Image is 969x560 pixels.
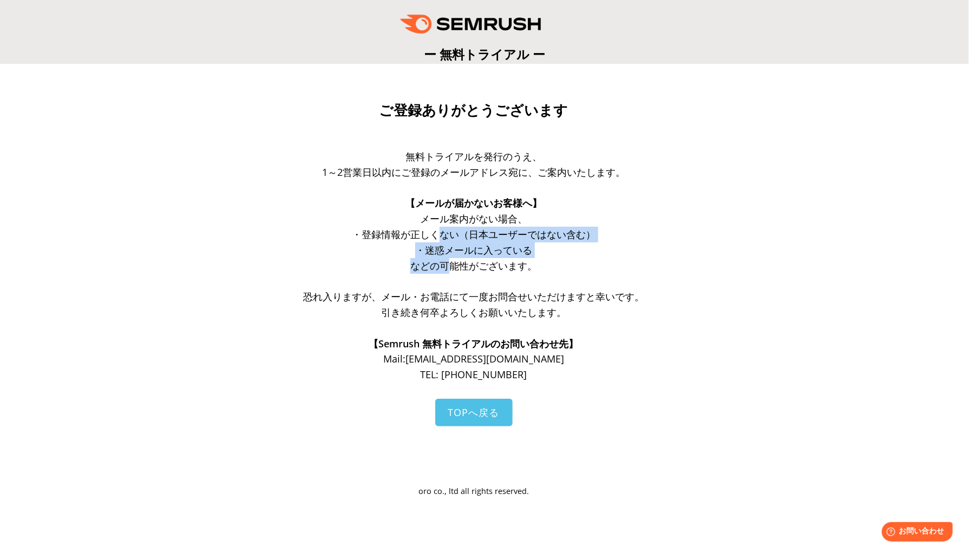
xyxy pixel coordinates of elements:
[322,166,625,179] span: 1～2営業日以内にご登録のメールアドレス宛に、ご案内いたします。
[352,228,595,241] span: ・登録情報が正しくない（日本ユーザーではない含む）
[448,406,500,419] span: TOPへ戻る
[405,196,542,209] span: 【メールが届かないお客様へ】
[424,45,545,63] span: ー 無料トライアル ー
[435,399,513,426] a: TOPへ戻る
[418,486,529,496] span: oro co., ltd all rights reserved.
[381,306,566,319] span: 引き続き何卒よろしくお願いいたします。
[873,518,957,548] iframe: Help widget launcher
[379,102,568,118] span: ご登録ありがとうございます
[303,290,644,303] span: 恐れ入りますが、メール・お電話にて一度お問合せいただけますと幸いです。
[420,212,527,225] span: メール案内がない場合、
[383,352,564,365] span: Mail: [EMAIL_ADDRESS][DOMAIN_NAME]
[421,368,527,381] span: TEL: [PHONE_NUMBER]
[410,259,537,272] span: などの可能性がございます。
[415,243,532,256] span: ・迷惑メールに入っている
[369,337,579,350] span: 【Semrush 無料トライアルのお問い合わせ先】
[405,150,542,163] span: 無料トライアルを発行のうえ、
